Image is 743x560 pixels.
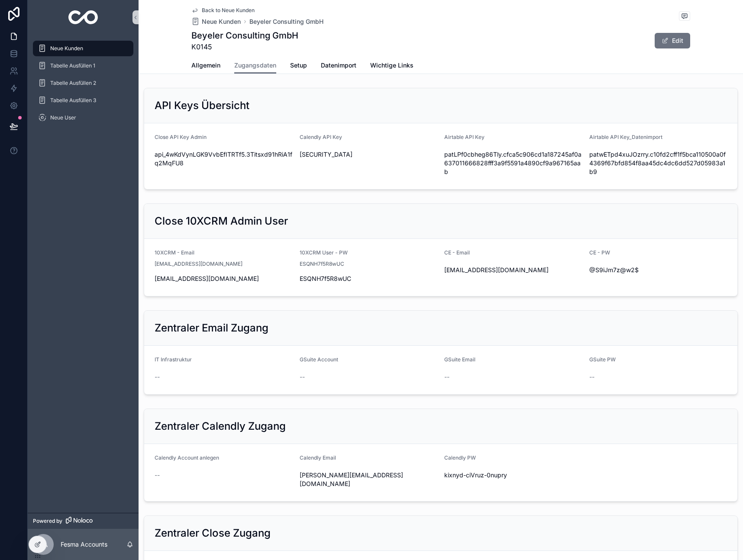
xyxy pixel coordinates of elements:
[50,62,95,69] span: Tabelle Ausfüllen 1
[655,33,690,48] button: Edit
[155,134,207,140] span: Close API Key Admin
[300,356,338,363] span: GSuite Account
[444,471,582,480] span: kixnyd-ciVruz-0nupry
[155,373,160,381] span: --
[589,150,727,176] span: patwETpd4xuJOzrry.c10fd2cff1f5bca110500a0f4369f67bfd854f8aa45dc4dc6dd527d05983a1b9
[234,58,276,74] a: Zugangsdaten
[155,356,192,363] span: IT Infrastruktur
[300,454,336,461] span: Calendly Email
[321,58,356,75] a: Datenimport
[290,58,307,75] a: Setup
[444,356,475,363] span: GSuite Email
[370,58,413,75] a: Wichtige Links
[50,97,96,104] span: Tabelle Ausfüllen 3
[33,518,62,525] span: Powered by
[589,249,610,256] span: CE - PW
[155,249,194,256] span: 10XCRM - Email
[191,17,241,26] a: Neue Kunden
[300,261,344,267] span: ESQNH7f5R8wUC
[33,93,133,108] a: Tabelle Ausfüllen 3
[33,110,133,126] a: Neue User
[50,114,76,121] span: Neue User
[33,58,133,74] a: Tabelle Ausfüllen 1
[155,261,242,267] span: [EMAIL_ADDRESS][DOMAIN_NAME]
[155,150,293,167] span: api_4wKdVynLGK9VvbEfITRTf5.3Titsxd91hRiA1fq2MqFU8
[444,266,582,274] span: [EMAIL_ADDRESS][DOMAIN_NAME]
[155,321,268,335] h2: Zentraler Email Zugang
[300,274,438,283] span: ESQNH7f5R8wUC
[300,373,305,381] span: --
[155,214,288,228] h2: Close 10XCRM Admin User
[300,150,438,159] span: [SECURITY_DATA]
[589,266,727,274] span: @S9iJm7z@w2$
[155,526,271,540] h2: Zentraler Close Zugang
[290,61,307,70] span: Setup
[191,29,298,42] h1: Beyeler Consulting GmbH
[589,134,662,140] span: Airtable API Key_Datenimport
[444,150,582,176] span: patLPf0cbheg86Tly.cfca5c906cd1a187245af0a637011666828fff3a9f5591a4890cf9a967165aab
[444,134,485,140] span: Airtable API Key
[191,61,220,70] span: Allgemein
[68,10,98,24] img: App logo
[444,249,470,256] span: CE - Email
[589,373,594,381] span: --
[155,99,249,113] h2: API Keys Übersicht
[155,454,219,461] span: Calendly Account anlegen
[191,58,220,75] a: Allgemein
[33,75,133,91] a: Tabelle Ausfüllen 2
[370,61,413,70] span: Wichtige Links
[444,373,449,381] span: --
[155,419,286,433] h2: Zentraler Calendly Zugang
[300,471,438,488] span: [PERSON_NAME][EMAIL_ADDRESS][DOMAIN_NAME]
[28,35,139,137] div: scrollable content
[321,61,356,70] span: Datenimport
[249,17,323,26] a: Beyeler Consulting GmbH
[33,41,133,56] a: Neue Kunden
[444,454,476,461] span: Calendly PW
[202,17,241,26] span: Neue Kunden
[234,61,276,70] span: Zugangsdaten
[300,134,342,140] span: Calendly API Key
[589,356,616,363] span: GSuite PW
[191,42,298,52] span: K0145
[61,540,107,549] p: Fesma Accounts
[155,274,293,283] span: [EMAIL_ADDRESS][DOMAIN_NAME]
[50,80,96,87] span: Tabelle Ausfüllen 2
[300,249,348,256] span: 10XCRM User - PW
[155,471,160,480] span: --
[28,513,139,529] a: Powered by
[50,45,83,52] span: Neue Kunden
[191,7,255,14] a: Back to Neue Kunden
[202,7,255,14] span: Back to Neue Kunden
